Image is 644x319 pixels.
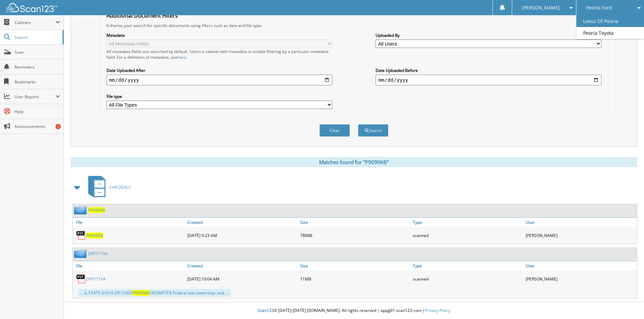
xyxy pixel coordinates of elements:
[299,218,411,227] a: Size
[7,3,57,12] img: scan123-logo-white.svg
[524,261,637,270] a: User
[15,124,60,129] span: Announcements
[358,124,388,137] button: Search
[106,32,332,38] label: Metadata
[610,287,644,319] iframe: Chat Widget
[425,308,450,313] a: Privacy Policy
[186,272,299,286] div: [DATE] 10:04 AM
[88,207,105,213] a: P90906B
[73,261,186,270] a: File
[524,229,637,242] div: [PERSON_NAME]
[55,124,61,129] div: 1
[586,6,612,10] span: Peoria Ford
[106,94,332,99] label: File type
[576,15,644,27] a: Lexus Of Peoria
[411,218,524,227] a: Type
[186,218,299,227] a: Created
[103,12,181,19] legend: Additional Document Filters
[110,184,131,190] span: CAR DEALS
[133,290,149,296] span: P90906B
[177,54,186,60] a: here
[73,218,186,227] a: File
[71,157,637,167] div: Matches found for "P90906B"
[411,272,524,286] div: scanned
[106,68,332,73] label: Date Uploaded After
[15,94,55,100] span: User Reports
[15,109,60,114] span: Help
[376,32,601,38] label: Uploaded By
[299,261,411,270] a: Size
[376,75,601,85] input: end
[258,308,274,313] span: Scan123
[522,6,560,10] span: [PERSON_NAME]
[299,272,411,286] div: 11MB
[319,124,350,137] button: Clear
[15,79,60,85] span: Bookmarks
[64,302,644,319] div: © [DATE]-[DATE] [DOMAIN_NAME]. All rights reserved | appg01-scan123-com |
[411,261,524,270] a: Type
[84,174,131,201] a: CAR DEALS
[524,218,637,227] a: User
[15,20,55,25] span: Cabinets
[576,27,644,39] a: Peoria Toyota
[78,289,231,297] div: ... IL STATE 61616 ZIP CODE ODOMETER Federal law ownership. and ...
[86,233,103,238] a: P90906B
[299,229,411,242] div: 780KB
[186,261,299,270] a: Created
[106,75,332,85] input: start
[86,276,106,282] a: DPF1719A
[74,206,88,214] img: folder2.png
[74,249,88,258] img: folder2.png
[106,49,332,60] div: All metadata fields are searched by default. Select a cabinet with metadata to enable filtering b...
[411,229,524,242] div: scanned
[76,230,86,240] img: PDF.png
[103,23,605,28] div: Enhance your search for specific documents using filters such as date and file type.
[376,68,601,73] label: Date Uploaded Before
[15,49,60,55] span: Scan
[524,272,637,286] div: [PERSON_NAME]
[15,34,59,40] span: Search
[76,274,86,284] img: PDF.png
[186,229,299,242] div: [DATE] 9:23 AM
[15,64,60,70] span: Reminders
[88,251,108,257] a: DPF1719A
